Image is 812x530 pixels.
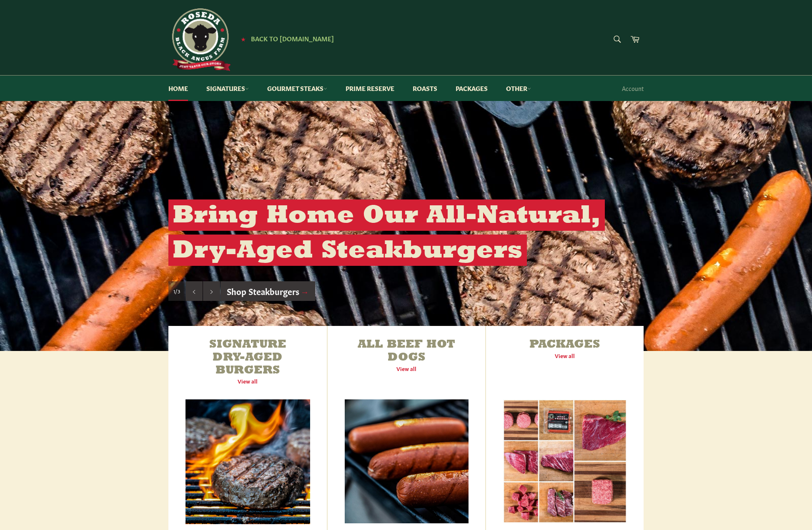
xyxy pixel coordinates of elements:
[168,8,231,71] img: Roseda Beef
[337,76,403,101] a: Prime Reserve
[160,76,196,101] a: Home
[618,76,648,101] a: Account
[185,281,203,301] button: Previous slide
[221,281,315,301] a: Shop Steakburgers
[301,285,309,297] span: →
[251,34,334,43] span: Back to [DOMAIN_NAME]
[237,35,334,42] a: ★ Back to [DOMAIN_NAME]
[241,35,246,42] span: ★
[198,76,257,101] a: Signatures
[259,76,336,101] a: Gourmet Steaks
[168,281,185,301] div: Slide 1, current
[404,76,446,101] a: Roasts
[173,288,180,295] span: 1/3
[498,76,539,101] a: Other
[447,76,496,101] a: Packages
[203,281,220,301] button: Next slide
[168,199,605,266] h2: Bring Home Our All-Natural, Dry-Aged Steakburgers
